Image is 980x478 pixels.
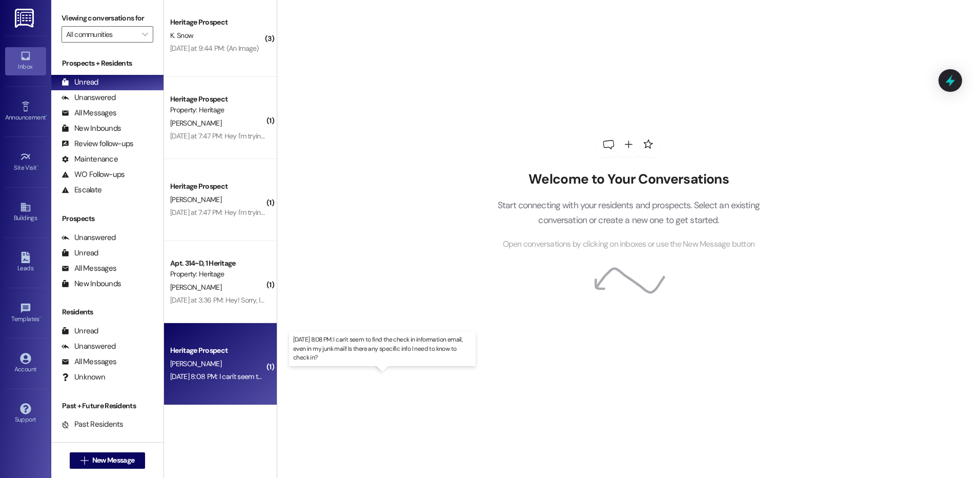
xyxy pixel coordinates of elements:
div: Unread [62,326,98,336]
a: Inbox [5,47,46,75]
div: Apt. 314~D, 1 Heritage [170,258,265,269]
span: • [46,112,47,120]
a: Support [5,400,46,428]
span: [PERSON_NAME] [170,118,221,128]
div: [DATE] at 7:47 PM: Hey I'm trying to check to see if I bought a parking pass or not, but I can't ... [170,131,610,141]
p: Start connecting with your residents and prospects. Select an existing conversation or create a n... [482,198,775,227]
span: Open conversations by clicking on inboxes or use the New Message button [503,238,754,251]
h2: Welcome to Your Conversations [482,171,775,188]
div: [DATE] at 3:36 PM: Hey! Sorry, I was experiencing dome technical issues. Are there any parking sp... [170,295,512,305]
div: Prospects [51,213,164,224]
span: • [37,163,38,170]
span: K. Snow [170,31,193,40]
div: Prospects + Residents [51,58,164,69]
div: Heritage Prospect [170,17,265,28]
div: Maintenance [62,154,118,165]
div: [DATE] 8:08 PM: I can't seem to find the check in information email, even in my junk mail! Is the... [170,372,586,381]
img: ResiDesk Logo [15,9,36,28]
i:  [142,30,148,38]
div: Unread [62,248,98,258]
a: Leads [5,249,46,276]
div: All Messages [62,108,116,118]
div: All Messages [62,356,116,367]
div: Heritage Prospect [170,181,265,192]
span: • [39,314,41,321]
div: Unanswered [62,92,116,103]
div: All Messages [62,263,116,274]
div: Unanswered [62,232,116,243]
div: [DATE] at 9:44 PM: (An Image) [170,44,259,53]
div: Past Residents [62,419,124,430]
p: [DATE] 8:08 PM: I can't seem to find the check in information email, even in my junk mail! Is the... [293,335,472,362]
span: [PERSON_NAME] [170,359,221,368]
a: Site Visit • [5,148,46,176]
div: Heritage Prospect [170,94,265,105]
a: Account [5,350,46,377]
span: New Message [92,455,134,466]
div: Unanswered [62,341,116,352]
div: Review follow-ups [62,138,133,149]
div: Heritage Prospect [170,345,265,356]
label: Viewing conversations for [62,10,153,26]
a: Buildings [5,198,46,226]
i:  [80,456,88,465]
div: New Inbounds [62,278,121,289]
div: Property: Heritage [170,269,265,280]
div: Future Residents [62,434,131,445]
div: Residents [51,307,164,317]
div: Escalate [62,185,101,195]
span: [PERSON_NAME] [170,283,221,292]
div: Property: Heritage [170,105,265,115]
div: [DATE] at 7:47 PM: Hey I'm trying to check to see if I bought a parking pass or not, but I can't ... [170,208,610,217]
div: Past + Future Residents [51,401,164,411]
div: New Inbounds [62,123,121,134]
input: All communities [66,26,137,43]
span: [PERSON_NAME] [170,195,221,204]
a: Templates • [5,300,46,327]
button: New Message [70,452,146,469]
div: Unread [62,77,98,88]
div: Unknown [62,372,105,383]
div: WO Follow-ups [62,169,125,180]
